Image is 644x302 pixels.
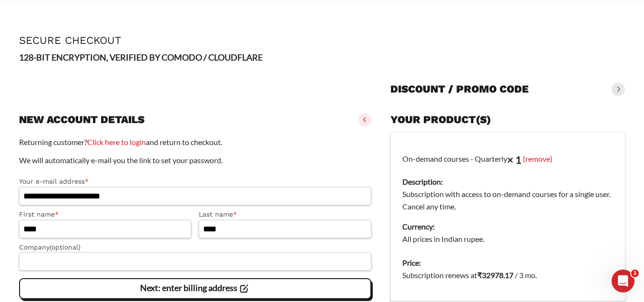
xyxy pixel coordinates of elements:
dd: Subscription with access to on-demand courses for a single user. Cancel any time. [402,188,613,213]
a: (remove) [523,154,552,163]
dt: Currency: [402,220,613,233]
span: / 3 mo [515,271,535,280]
dd: All prices in Indian rupee. [402,233,613,245]
a: Click here to login [87,137,146,146]
strong: × 1 [507,153,521,166]
span: (optional) [50,243,81,251]
dt: Description: [402,176,613,188]
span: 1 [631,270,639,277]
h3: New account details [19,113,144,126]
p: Returning customer? and return to checkout. [19,136,371,148]
dt: Price: [402,257,613,269]
td: On-demand courses - Quarterly [390,132,625,251]
h1: Secure Checkout [19,34,625,46]
bdi: 32978.17 [477,271,513,280]
span: ₹ [477,271,482,280]
iframe: Intercom live chat [612,270,634,292]
label: Your e-mail address [19,176,371,187]
h3: Discount / promo code [390,83,529,96]
label: Company [19,242,371,253]
label: Last name [199,209,371,220]
span: Subscription renews at . [402,271,537,280]
p: We will automatically e-mail you the link to set your password. [19,154,371,167]
label: First name [19,209,191,220]
strong: 128-BIT ENCRYPTION, VERIFIED BY COMODO / CLOUDFLARE [19,52,263,62]
vaadin-button: Next: enter billing address [19,278,371,299]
